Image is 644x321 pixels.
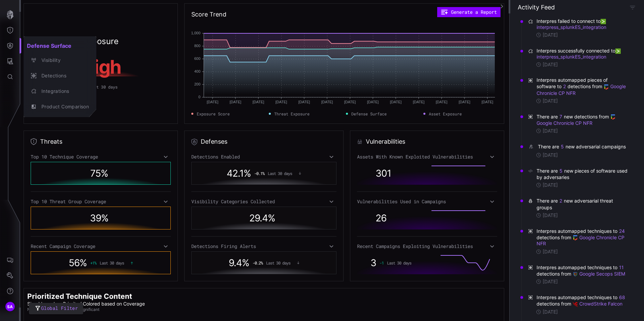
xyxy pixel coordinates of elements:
[38,103,89,111] div: Product Comparison
[24,83,96,99] button: Integrations
[24,39,96,52] h2: Defense Surface
[24,52,96,68] button: Visibility
[38,72,89,80] div: Detections
[24,68,96,83] button: Detections
[38,87,89,96] div: Integrations
[38,56,89,65] div: Visibility
[24,99,96,114] button: Product Comparison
